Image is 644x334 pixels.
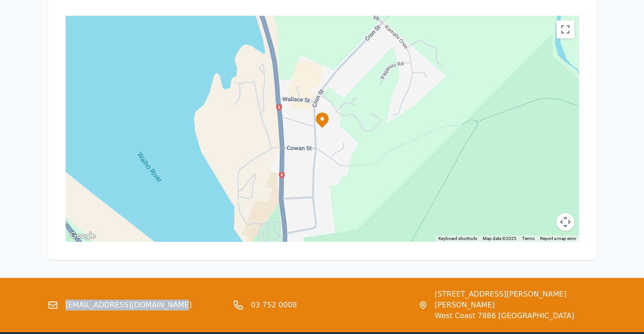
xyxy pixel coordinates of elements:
a: Report a map error [540,236,576,241]
span: [STREET_ADDRESS][PERSON_NAME] [PERSON_NAME] [435,289,597,310]
button: Toggle fullscreen view [556,20,574,38]
span: Map data ©2025 [483,236,517,241]
img: Google [68,230,98,242]
a: Open this area in Google Maps (opens a new window) [68,230,98,242]
a: 03 752 0008 [251,300,297,310]
a: Terms (opens in new tab) [522,236,535,241]
span: West Coast 7886 [GEOGRAPHIC_DATA] [435,310,597,321]
button: Map camera controls [556,213,574,231]
button: Keyboard shortcuts [438,235,477,242]
a: [EMAIL_ADDRESS][DOMAIN_NAME] [66,300,192,310]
